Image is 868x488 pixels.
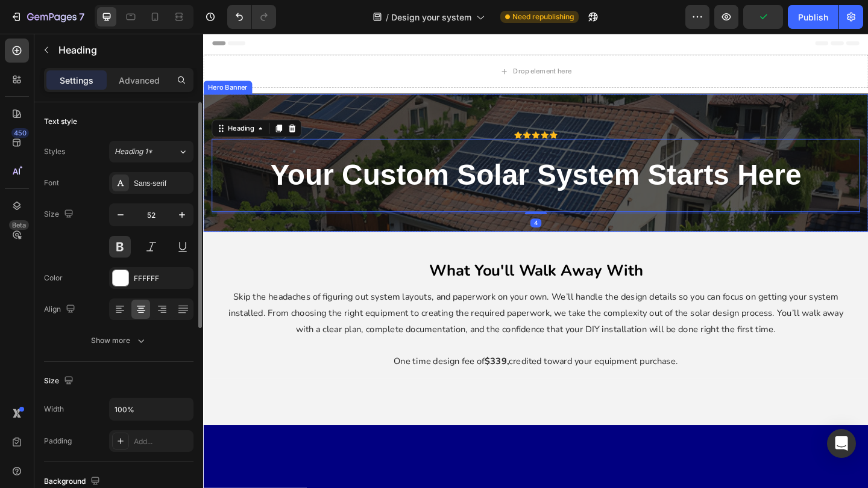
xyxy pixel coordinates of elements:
[115,146,153,157] span: Heading 1*
[44,178,59,188] div: Font
[91,335,147,347] div: Show more
[44,301,78,318] div: Align
[58,43,189,57] p: Heading
[512,11,574,22] span: Need republishing
[9,220,29,230] div: Beta
[5,5,90,29] button: 7
[134,178,190,189] div: Sans-serif
[44,373,76,389] div: Size
[337,36,401,46] div: Drop element here
[79,10,84,24] p: 7
[386,11,389,23] span: /
[44,116,77,127] div: Text style
[391,11,471,23] span: Design your system
[110,398,193,420] input: Auto
[356,201,368,211] div: 4
[44,436,72,446] div: Padding
[11,128,29,138] div: 450
[2,53,51,64] div: Hero Banner
[788,5,838,29] button: Publish
[134,436,190,447] div: Add...
[60,74,93,87] p: Settings
[44,206,76,223] div: Size
[27,132,696,176] h2: your custom solar system starts here
[44,146,65,157] div: Styles
[109,141,193,162] button: Heading 1*
[827,429,856,458] div: Open Intercom Messenger
[134,273,190,284] div: FFFFFF
[306,350,333,363] strong: $339,
[27,280,696,328] span: Skip the headaches of figuring out system layouts, and paperwork on your own. We’ll handle the de...
[227,5,276,29] div: Undo/Redo
[119,74,160,87] p: Advanced
[44,404,64,415] div: Width
[333,350,517,363] span: credited toward your equipment purchase.
[44,273,63,283] div: Color
[798,11,828,23] div: Publish
[24,97,57,108] div: Heading
[203,34,868,488] iframe: Design area
[44,330,193,351] button: Show more
[207,350,306,363] span: One time design fee of
[245,246,478,269] strong: What You'll Walk Away With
